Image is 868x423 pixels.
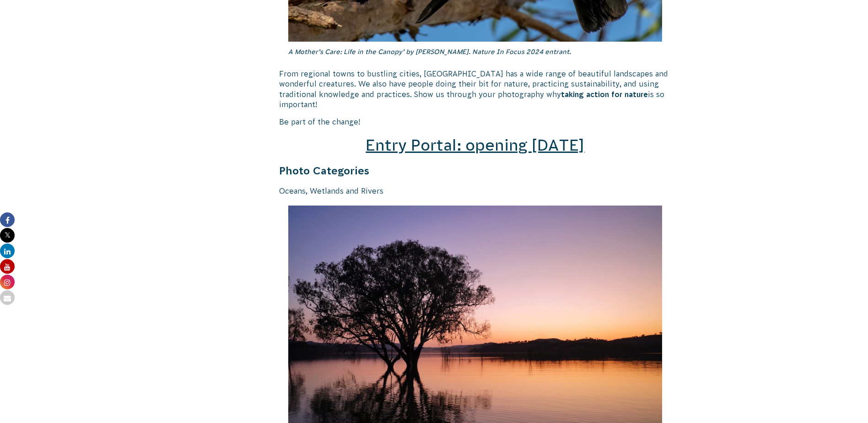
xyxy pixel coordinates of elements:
[366,136,584,154] a: Entry Portal: opening [DATE]
[288,48,571,55] em: A Mother’s Care: Life in the Canopy’ by [PERSON_NAME]. Nature In Focus 2024 entrant.
[279,186,672,196] p: Oceans, Wetlands and Rivers
[279,165,369,177] strong: Photo Categories
[561,90,648,98] strong: taking action for nature
[279,117,672,127] p: Be part of the change!
[279,69,672,110] p: From regional towns to bustling cities, [GEOGRAPHIC_DATA] has a wide range of beautiful landscape...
